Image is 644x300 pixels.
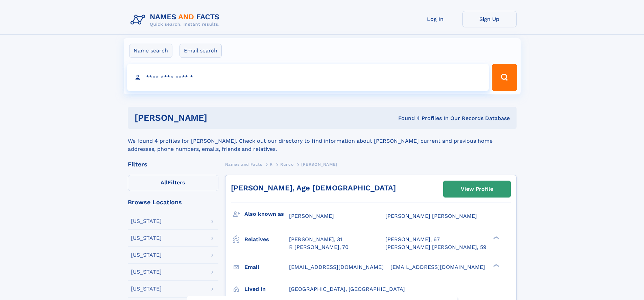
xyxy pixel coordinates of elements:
div: Found 4 Profiles In Our Records Database [303,115,510,122]
h3: Relatives [244,234,289,245]
a: Log In [408,11,462,27]
span: [PERSON_NAME] [PERSON_NAME] [385,213,477,219]
div: ❯ [492,263,500,268]
div: View Profile [461,181,493,197]
button: Search Button [492,64,517,91]
a: R [270,160,273,168]
a: Names and Facts [225,160,262,168]
div: [US_STATE] [131,286,162,292]
span: [PERSON_NAME] [289,213,334,219]
label: Filters [128,175,218,191]
img: Logo Names and Facts [128,11,225,29]
span: All [161,179,168,186]
span: [PERSON_NAME] [301,162,337,167]
span: [EMAIL_ADDRESS][DOMAIN_NAME] [289,264,384,270]
a: [PERSON_NAME], 67 [385,236,440,243]
span: Runco [280,162,293,167]
h3: Lived in [244,283,289,295]
a: Runco [280,160,293,168]
a: Sign Up [462,11,517,27]
div: [US_STATE] [131,252,162,258]
div: We found 4 profiles for [PERSON_NAME]. Check out our directory to find information about [PERSON_... [128,129,517,153]
div: [US_STATE] [131,269,162,275]
div: [US_STATE] [131,218,162,224]
a: R [PERSON_NAME], 70 [289,244,349,251]
a: [PERSON_NAME], Age [DEMOGRAPHIC_DATA] [231,184,396,192]
span: R [270,162,273,167]
span: [EMAIL_ADDRESS][DOMAIN_NAME] [390,264,485,270]
h1: [PERSON_NAME] [135,114,303,122]
a: View Profile [444,181,510,197]
label: Email search [180,44,222,58]
div: Browse Locations [128,199,218,205]
a: [PERSON_NAME] [PERSON_NAME], 59 [385,244,486,251]
input: search input [127,64,489,91]
a: [PERSON_NAME], 31 [289,236,342,243]
span: [GEOGRAPHIC_DATA], [GEOGRAPHIC_DATA] [289,286,405,292]
h3: Email [244,261,289,273]
label: Name search [129,44,172,58]
h3: Also known as [244,208,289,220]
div: Filters [128,161,218,167]
div: ❯ [492,236,500,240]
div: [US_STATE] [131,235,162,241]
